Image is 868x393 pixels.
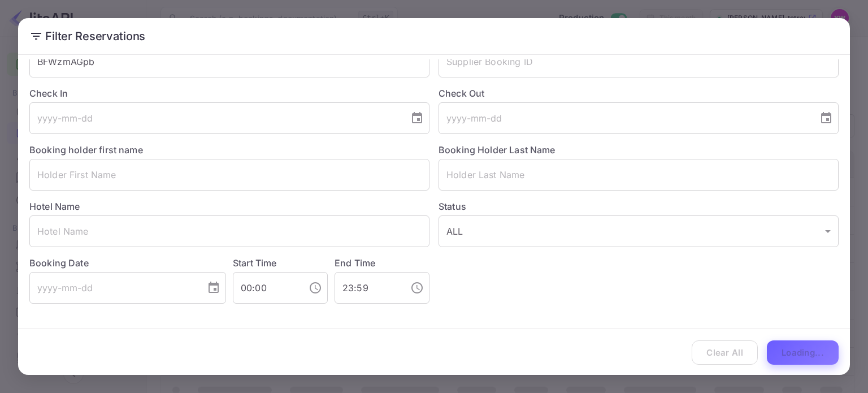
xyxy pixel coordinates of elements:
[335,257,375,269] label: End Time
[233,257,277,269] label: Start Time
[29,215,429,247] input: Hotel Name
[439,200,839,213] label: Status
[29,272,198,304] input: yyyy-mm-dd
[439,215,839,247] div: ALL
[29,102,401,134] input: yyyy-mm-dd
[29,144,143,156] label: Booking holder first name
[202,277,225,299] button: Choose date
[29,201,80,212] label: Hotel Name
[29,159,429,191] input: Holder First Name
[18,18,850,54] h2: Filter Reservations
[439,87,839,100] label: Check Out
[406,277,428,299] button: Choose time, selected time is 11:59 PM
[439,144,555,156] label: Booking Holder Last Name
[439,159,839,191] input: Holder Last Name
[29,87,429,100] label: Check In
[29,46,429,77] input: Booking ID
[439,46,839,77] input: Supplier Booking ID
[233,272,300,304] input: hh:mm
[304,277,327,299] button: Choose time, selected time is 12:00 AM
[29,256,226,270] label: Booking Date
[406,107,428,129] button: Choose date
[439,102,810,134] input: yyyy-mm-dd
[335,272,401,304] input: hh:mm
[815,107,837,129] button: Choose date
